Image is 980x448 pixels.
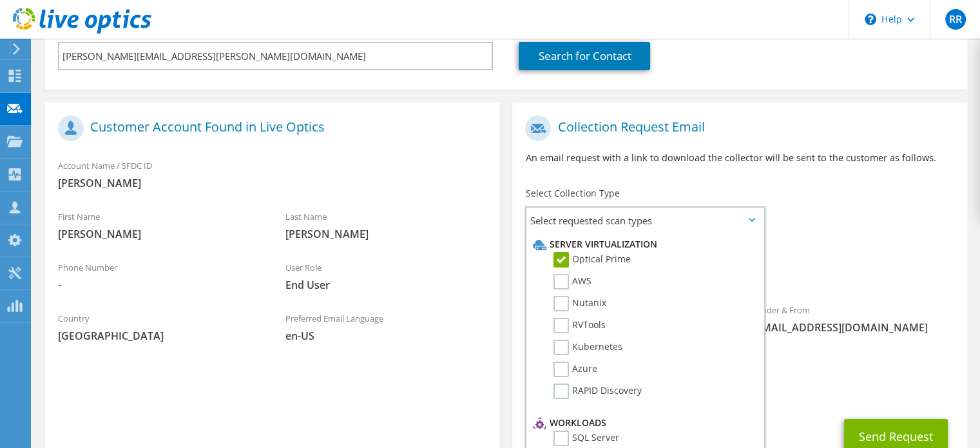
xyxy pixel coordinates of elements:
p: An email request with a link to download the collector will be sent to the customer as follows. [525,151,954,165]
li: Server Virtualization [530,237,757,252]
div: Account Name / SFDC ID [45,152,499,197]
span: [GEOGRAPHIC_DATA] [58,329,260,343]
a: Search for Contact [519,42,650,70]
div: Requested Collections [512,239,966,290]
label: Nutanix [553,296,606,311]
li: Workloads [530,415,757,431]
span: [PERSON_NAME] [58,227,260,241]
div: To [512,297,740,355]
span: en-US [285,329,487,343]
div: Country [45,305,273,349]
span: [PERSON_NAME] [58,176,486,190]
label: RVTools [553,318,606,333]
div: User Role [273,254,500,298]
div: CC & Reply To [512,362,966,406]
label: Azure [553,362,597,377]
span: End User [285,278,487,292]
h1: Collection Request Email [525,115,947,141]
span: [PERSON_NAME] [285,227,487,241]
svg: \n [865,14,876,25]
label: Optical Prime [553,252,631,268]
h1: Customer Account Found in Live Optics [58,115,480,141]
label: Select Collection Type [525,187,619,200]
label: AWS [553,274,591,289]
span: - [58,278,260,292]
label: RAPID Discovery [553,384,642,399]
div: Phone Number [45,254,273,298]
label: Kubernetes [553,340,622,355]
div: Sender & From [740,297,967,341]
span: RR [945,9,966,30]
div: First Name [45,203,273,248]
label: SQL Server [553,431,619,446]
div: Last Name [273,203,500,248]
span: Select requested scan types [526,208,764,233]
span: [EMAIL_ADDRESS][DOMAIN_NAME] [753,320,954,335]
div: Preferred Email Language [273,305,500,349]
